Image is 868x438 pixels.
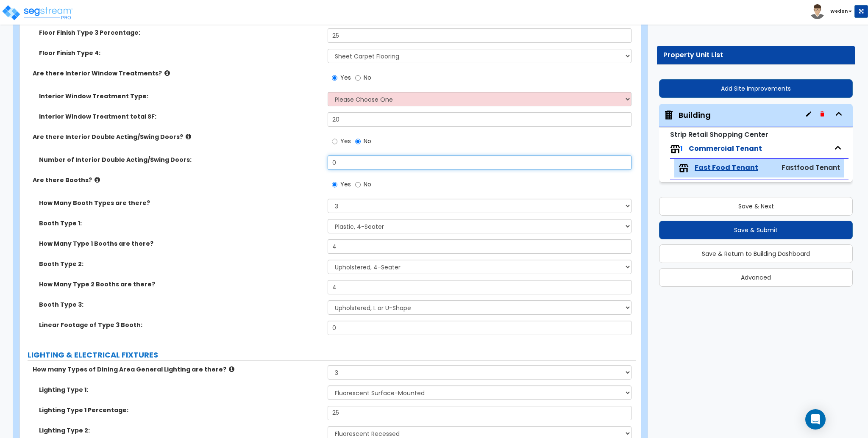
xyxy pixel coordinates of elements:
i: click for more info! [95,177,100,183]
label: Linear Footage of Type 3 Booth: [39,321,321,329]
i: click for more info! [229,366,234,372]
label: Number of Interior Double Acting/Swing Doors: [39,155,321,164]
img: building.svg [663,110,674,121]
span: No [364,73,371,82]
b: Wedon [830,8,848,14]
span: No [364,137,371,145]
label: Are there Interior Double Acting/Swing Doors? [33,133,321,141]
label: Are there Interior Window Treatments? [33,69,321,78]
input: No [355,137,361,146]
input: Yes [332,137,337,146]
label: Lighting Type 1 Percentage: [39,406,321,414]
button: Add Site Improvements [659,79,853,98]
button: Save & Next [659,197,853,216]
label: How Many Booth Types are there? [39,199,321,207]
label: Booth Type 1: [39,219,321,227]
label: How Many Type 1 Booths are there? [39,239,321,248]
label: Booth Type 2: [39,260,321,268]
label: Floor Finish Type 4: [39,49,321,57]
button: Advanced [659,268,853,287]
span: Yes [340,73,351,82]
div: Property Unit List [663,50,849,60]
span: 1 [680,144,683,153]
span: Yes [340,137,351,145]
div: Open Intercom Messenger [805,409,826,430]
label: Lighting Type 1: [39,385,321,394]
input: No [355,73,361,83]
span: Building [663,110,711,121]
img: tenants.png [679,163,689,173]
span: No [364,180,371,189]
label: LIGHTING & ELECTRICAL FIXTURES [28,349,636,360]
input: Yes [332,180,337,189]
span: Commercial Tenant [689,144,762,153]
label: Lighting Type 2: [39,426,321,435]
label: How Many Type 2 Booths are there? [39,280,321,288]
span: Fastfood Tenant [782,163,840,172]
label: Are there Booths? [33,176,321,184]
span: Yes [340,180,351,189]
input: No [355,180,361,189]
label: Booth Type 3: [39,300,321,309]
img: tenants.png [670,144,680,154]
input: Yes [332,73,337,83]
label: Interior Window Treatment Type: [39,92,321,100]
img: logo_pro_r.png [1,4,73,21]
button: Save & Return to Building Dashboard [659,244,853,263]
img: avatar.png [810,4,825,19]
small: Strip Retail Shopping Center [670,130,768,139]
label: Interior Window Treatment total SF: [39,112,321,121]
button: Save & Submit [659,221,853,239]
label: Floor Finish Type 3 Percentage: [39,28,321,37]
div: Building [679,110,711,121]
label: How many Types of Dining Area General Lighting are there? [33,365,321,374]
span: Fast Food Tenant [695,163,758,173]
i: click for more info! [186,133,191,140]
i: click for more info! [164,70,170,76]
